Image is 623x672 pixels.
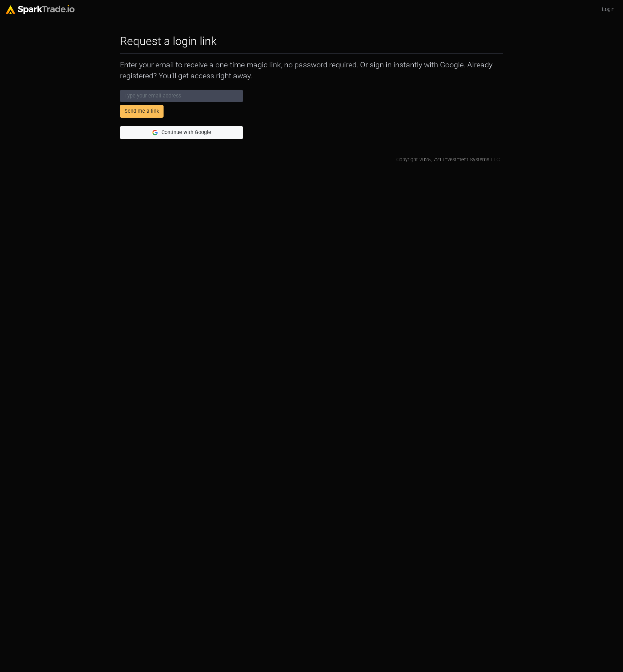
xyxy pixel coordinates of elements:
h2: Request a login link [120,34,217,48]
button: Send me a link [120,105,164,118]
button: Continue with Google [120,126,243,139]
img: Google [151,129,159,136]
div: Copyright 2025, 721 Investment Systems LLC [396,156,500,164]
input: Type your email address [120,90,243,102]
p: Enter your email to receive a one-time magic link, no password required. Or sign in instantly wit... [120,60,503,81]
img: sparktrade.png [6,5,75,14]
a: Login [599,3,617,16]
